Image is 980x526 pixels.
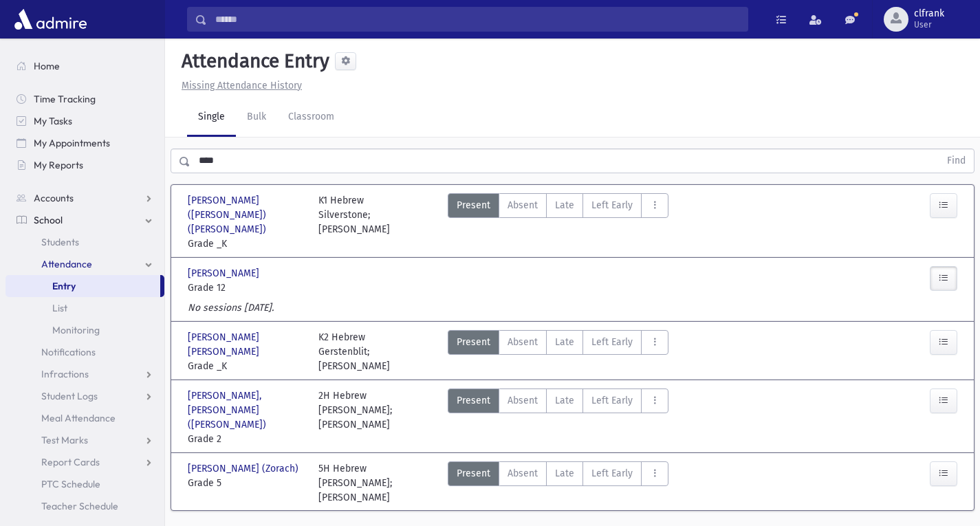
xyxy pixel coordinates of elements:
[188,237,305,251] span: Grade _K
[34,93,96,105] span: Time Tracking
[6,319,164,341] a: Monitoring
[6,110,164,132] a: My Tasks
[555,198,574,212] span: Late
[52,280,76,292] span: Entry
[6,385,164,407] a: Student Logs
[6,495,164,517] a: Teacher Schedule
[41,258,92,270] span: Attendance
[939,149,974,173] button: Find
[457,393,490,408] span: Present
[318,461,435,505] div: 5H Hebrew [PERSON_NAME]; [PERSON_NAME]
[591,335,633,349] span: Left Early
[34,115,72,127] span: My Tasks
[508,393,538,408] span: Absent
[318,193,435,251] div: K1 Hebrew Silverstone; [PERSON_NAME]
[188,461,301,476] span: [PERSON_NAME] (Zorach)
[207,7,748,32] input: Search
[508,198,538,212] span: Absent
[41,478,100,490] span: PTC Schedule
[176,50,329,73] h5: Attendance Entry
[41,390,98,402] span: Student Logs
[318,330,435,373] div: K2 Hebrew Gerstenblit; [PERSON_NAME]
[34,137,110,149] span: My Appointments
[457,198,490,212] span: Present
[41,236,79,248] span: Students
[188,300,274,315] label: No sessions [DATE].
[188,359,305,373] span: Grade _K
[6,88,164,110] a: Time Tracking
[6,407,164,429] a: Meal Attendance
[188,388,305,432] span: [PERSON_NAME], [PERSON_NAME] ([PERSON_NAME])
[188,193,305,237] span: [PERSON_NAME] ([PERSON_NAME]) ([PERSON_NAME])
[555,393,574,408] span: Late
[591,466,633,481] span: Left Early
[6,363,164,385] a: Infractions
[52,302,67,314] span: List
[34,60,60,72] span: Home
[34,214,63,226] span: School
[6,132,164,154] a: My Appointments
[41,412,116,424] span: Meal Attendance
[508,335,538,349] span: Absent
[448,388,668,446] div: AttTypes
[555,335,574,349] span: Late
[41,500,118,512] span: Teacher Schedule
[34,192,74,204] span: Accounts
[41,346,96,358] span: Notifications
[591,393,633,408] span: Left Early
[6,154,164,176] a: My Reports
[34,159,83,171] span: My Reports
[188,432,305,446] span: Grade 2
[508,466,538,481] span: Absent
[11,6,90,33] img: AdmirePro
[41,434,88,446] span: Test Marks
[41,456,100,468] span: Report Cards
[188,266,262,281] span: [PERSON_NAME]
[41,368,89,380] span: Infractions
[6,297,164,319] a: List
[6,451,164,473] a: Report Cards
[457,466,490,481] span: Present
[6,231,164,253] a: Students
[914,8,944,19] span: clfrank
[6,429,164,451] a: Test Marks
[188,330,305,359] span: [PERSON_NAME] [PERSON_NAME]
[448,330,668,373] div: AttTypes
[6,187,164,209] a: Accounts
[52,324,100,336] span: Monitoring
[457,335,490,349] span: Present
[187,98,236,137] a: Single
[448,461,668,505] div: AttTypes
[914,19,944,30] span: User
[6,275,160,297] a: Entry
[176,80,302,91] a: Missing Attendance History
[318,388,435,446] div: 2H Hebrew [PERSON_NAME]; [PERSON_NAME]
[188,476,305,490] span: Grade 5
[6,341,164,363] a: Notifications
[277,98,345,137] a: Classroom
[555,466,574,481] span: Late
[188,281,305,295] span: Grade 12
[448,193,668,251] div: AttTypes
[6,55,164,77] a: Home
[591,198,633,212] span: Left Early
[6,253,164,275] a: Attendance
[6,209,164,231] a: School
[6,473,164,495] a: PTC Schedule
[236,98,277,137] a: Bulk
[182,80,302,91] u: Missing Attendance History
